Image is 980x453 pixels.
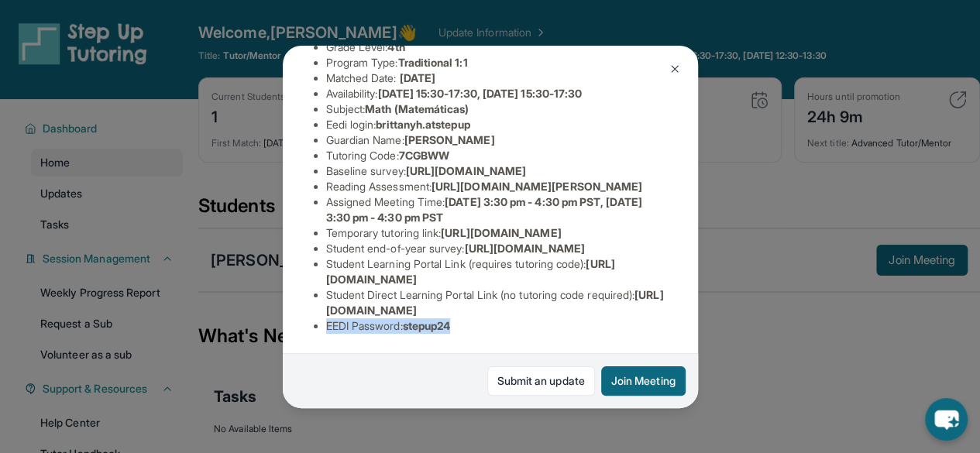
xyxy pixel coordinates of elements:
[365,102,469,115] span: Math (Matemáticas)
[376,118,469,131] span: brittanyh.atstepup
[925,398,968,441] button: chat-button
[404,133,495,146] span: [PERSON_NAME]
[406,164,526,177] span: [URL][DOMAIN_NAME]
[441,226,561,239] span: [URL][DOMAIN_NAME]
[326,179,667,194] li: Reading Assessment :
[326,39,667,55] li: Grade Level:
[400,71,435,84] span: [DATE]
[326,318,667,334] li: EEDI Password :
[601,366,686,396] button: Join Meeting
[326,163,667,179] li: Baseline survey :
[326,241,667,256] li: Student end-of-year survey :
[403,319,451,332] span: stepup24
[326,195,642,224] span: [DATE] 3:30 pm - 4:30 pm PST, [DATE] 3:30 pm - 4:30 pm PST
[432,180,642,193] span: [URL][DOMAIN_NAME][PERSON_NAME]
[387,40,404,53] span: 4th
[326,256,667,287] li: Student Learning Portal Link (requires tutoring code) :
[487,366,595,396] a: Submit an update
[326,70,667,86] li: Matched Date:
[326,101,667,117] li: Subject :
[326,86,667,101] li: Availability:
[669,63,681,75] img: Close Icon
[326,117,667,132] li: Eedi login :
[326,132,667,148] li: Guardian Name :
[326,148,667,163] li: Tutoring Code :
[397,56,467,69] span: Traditional 1:1
[326,225,667,241] li: Temporary tutoring link :
[377,87,582,100] span: [DATE] 15:30-17:30, [DATE] 15:30-17:30
[326,55,667,70] li: Program Type:
[326,287,667,318] li: Student Direct Learning Portal Link (no tutoring code required) :
[464,242,584,255] span: [URL][DOMAIN_NAME]
[399,149,449,162] span: 7CGBWW
[326,194,667,225] li: Assigned Meeting Time :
